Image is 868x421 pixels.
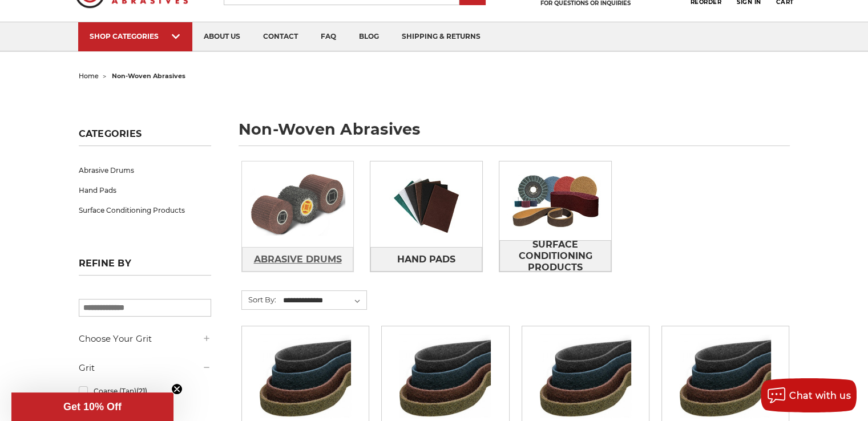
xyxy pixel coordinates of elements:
[370,247,482,272] a: Hand Pads
[79,332,211,346] h5: Choose Your Grit
[252,22,309,51] a: contact
[79,200,211,220] a: Surface Conditioning Products
[79,381,211,401] a: Coarse (Tan)
[761,378,857,412] button: Chat with us
[242,247,354,272] a: Abrasive Drums
[63,401,122,412] span: Get 10% Off
[79,258,211,276] h5: Refine by
[370,165,482,244] img: Hand Pads
[499,161,611,240] img: Surface Conditioning Products
[192,22,252,51] a: about us
[136,387,147,395] span: (21)
[281,292,366,309] select: Sort By:
[390,22,492,51] a: shipping & returns
[242,165,354,244] img: Abrasive Drums
[348,22,390,51] a: blog
[253,250,341,269] span: Abrasive Drums
[397,250,455,269] span: Hand Pads
[499,240,611,272] a: Surface Conditioning Products
[90,32,181,41] div: SHOP CATEGORIES
[79,160,211,180] a: Abrasive Drums
[500,235,611,277] span: Surface Conditioning Products
[79,128,211,146] h5: Categories
[171,383,183,395] button: Close teaser
[242,291,276,308] label: Sort By:
[11,392,173,421] div: Get 10% OffClose teaser
[789,390,851,401] span: Chat with us
[309,22,348,51] a: faq
[112,72,185,80] span: non-woven abrasives
[79,361,211,375] h5: Grit
[79,180,211,200] a: Hand Pads
[79,72,99,80] a: home
[239,122,790,146] h1: non-woven abrasives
